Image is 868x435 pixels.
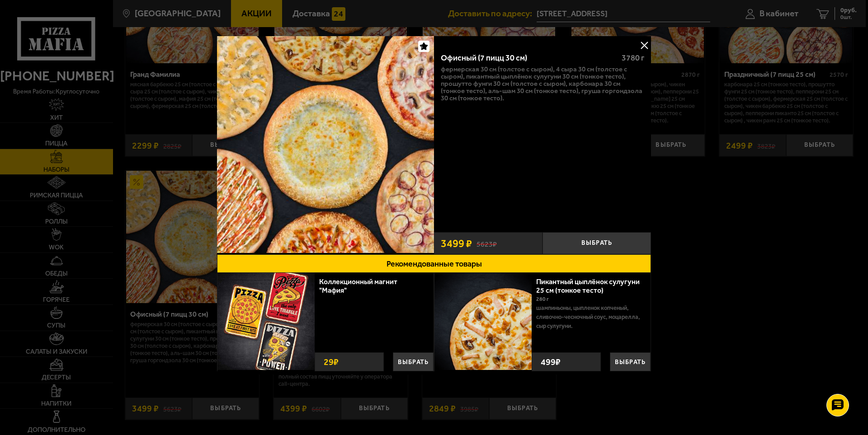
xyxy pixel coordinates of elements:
[536,277,640,295] a: Пикантный цыплёнок сулугуни 25 см (тонкое тесто)
[536,296,549,302] span: 280 г
[536,304,644,331] p: шампиньоны, цыпленок копченый, сливочно-чесночный соус, моцарелла, сыр сулугуни.
[441,65,644,102] p: Фермерская 30 см (толстое с сыром), 4 сыра 30 см (толстое с сыром), Пикантный цыплёнок сулугуни 3...
[217,36,434,253] img: Офисный (7 пицц 30 см)
[476,239,497,248] s: 5623 ₽
[321,353,341,371] strong: 29 ₽
[393,352,434,371] button: Выбрать
[622,53,644,63] span: 3780 г
[610,352,651,371] button: Выбрать
[538,353,563,371] strong: 499 ₽
[441,53,614,63] div: Офисный (7 пицц 30 см)
[542,232,651,254] button: Выбрать
[319,277,397,295] a: Коллекционный магнит "Мафия"
[217,254,651,273] button: Рекомендованные товары
[217,36,434,254] a: Офисный (7 пицц 30 см)
[441,238,472,249] span: 3499 ₽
